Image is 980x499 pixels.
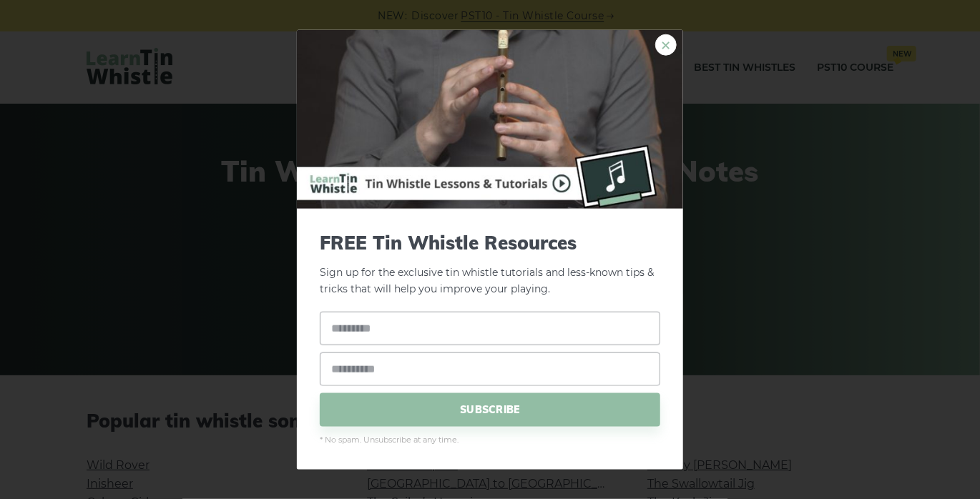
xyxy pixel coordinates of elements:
span: SUBSCRIBE [320,392,660,426]
span: FREE Tin Whistle Resources [320,232,660,254]
a: × [655,34,677,56]
p: Sign up for the exclusive tin whistle tutorials and less-known tips & tricks that will help you i... [320,232,660,297]
span: * No spam. Unsubscribe at any time. [320,433,660,446]
img: Tin Whistle Buying Guide Preview [297,30,683,209]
